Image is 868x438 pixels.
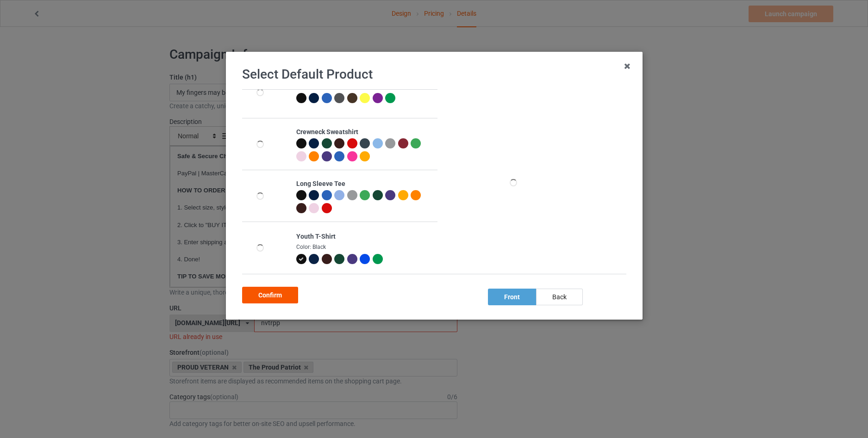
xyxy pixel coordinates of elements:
div: Youth T-Shirt [296,232,432,241]
h1: Select Default Product [242,66,626,83]
div: Crewneck Sweatshirt [296,128,432,137]
div: Confirm [242,287,298,303]
div: back [536,289,582,305]
div: front [487,289,536,305]
div: Color: Black [296,243,432,251]
div: Long Sleeve Tee [296,179,432,189]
